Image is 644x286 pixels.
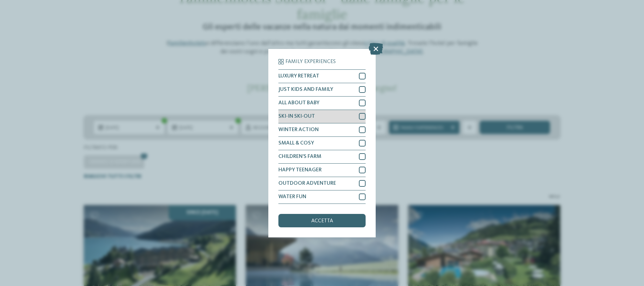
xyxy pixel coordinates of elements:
span: HAPPY TEENAGER [278,167,322,173]
span: SKI-IN SKI-OUT [278,114,315,119]
span: SMALL & COSY [278,140,314,146]
span: LUXURY RETREAT [278,73,319,79]
span: ALL ABOUT BABY [278,100,319,106]
span: WINTER ACTION [278,127,319,132]
span: JUST KIDS AND FAMILY [278,87,333,92]
span: OUTDOOR ADVENTURE [278,181,336,186]
span: Family Experiences [285,59,336,64]
span: CHILDREN’S FARM [278,154,321,159]
span: WATER FUN [278,194,306,199]
span: accetta [311,218,333,224]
